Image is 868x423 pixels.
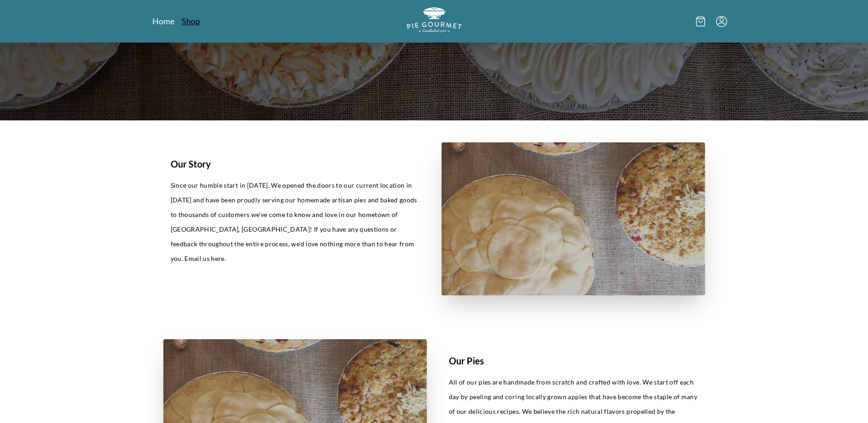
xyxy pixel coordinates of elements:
[716,16,727,27] button: Menu
[407,7,462,35] a: Logo
[442,142,705,296] img: story
[407,7,462,33] img: logo
[171,157,420,171] h1: Our Story
[449,354,698,368] h1: Our Pies
[171,178,420,266] p: Since our humble start in [DATE]. We opened the doors to our current location in [DATE] and have ...
[152,16,174,27] a: Home
[182,16,200,27] a: Shop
